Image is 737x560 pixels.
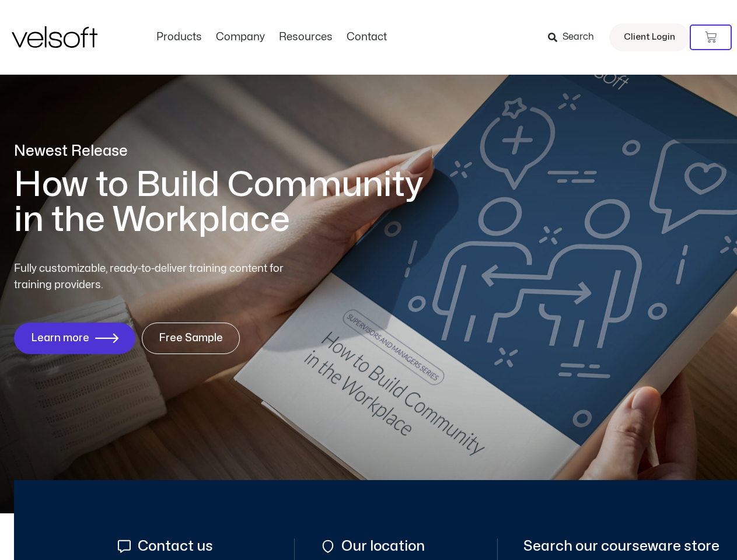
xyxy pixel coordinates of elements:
[14,261,305,293] p: Fully customizable, ready-to-deliver training content for training providers.
[31,332,89,344] span: Learn more
[563,30,594,45] span: Search
[523,538,719,554] span: Search our courseware store
[159,332,223,344] span: Free Sample
[340,31,394,44] a: ContactMenu Toggle
[12,26,97,48] img: Velsoft Training Materials
[14,167,440,237] h1: How to Build Community in the Workplace
[624,30,675,45] span: Client Login
[14,141,440,162] p: Newest Release
[209,31,272,44] a: CompanyMenu Toggle
[142,323,240,354] a: Free Sample
[548,27,602,47] a: Search
[149,31,209,44] a: ProductsMenu Toggle
[272,31,340,44] a: ResourcesMenu Toggle
[609,23,690,51] a: Client Login
[14,323,135,354] a: Learn more
[338,538,425,554] span: Our location
[135,538,213,554] span: Contact us
[149,31,394,44] nav: Menu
